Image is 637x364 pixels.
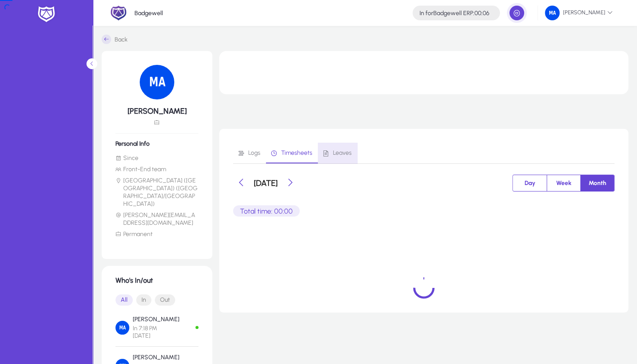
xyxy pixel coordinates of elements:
button: Out [155,294,175,306]
button: Week [547,175,580,191]
h1: Who's In/out [115,276,198,284]
li: Since [115,154,198,162]
span: In for [419,10,433,17]
li: [PERSON_NAME][EMAIL_ADDRESS][DOMAIN_NAME] [115,211,198,227]
a: Back [102,35,128,44]
p: Total time: 00:00 [233,205,300,217]
mat-button-toggle-group: Font Style [115,291,198,309]
button: All [115,294,133,306]
span: Day [519,175,541,191]
a: Timesheets [266,143,318,163]
img: 2.png [110,5,127,21]
span: Logs [248,150,260,156]
img: white-logo.png [35,5,57,23]
span: Leaves [333,150,352,156]
li: Permanent [115,230,198,238]
span: : [473,10,474,17]
p: [PERSON_NAME] [133,354,179,361]
button: Month [581,175,614,191]
li: Front-End team [115,166,198,173]
h3: [DATE] [254,178,278,188]
button: In [136,294,151,306]
img: 34.png [545,6,560,20]
a: Leaves [318,143,357,163]
h6: Personal Info [115,140,198,147]
h4: Badgewell ERP [419,10,490,17]
span: Week [551,175,576,191]
img: 34.png [140,65,174,99]
img: Mohamed Aboelmagd [115,321,129,335]
button: [PERSON_NAME] [538,5,620,21]
span: In 7:18 PM [DATE] [133,325,179,339]
span: Timesheets [281,150,312,156]
span: Month [583,175,611,191]
a: Logs [233,143,266,163]
p: [PERSON_NAME] [133,316,179,323]
span: [PERSON_NAME] [545,6,613,20]
span: 00:06 [474,10,490,17]
button: Day [513,175,547,191]
h5: [PERSON_NAME] [115,106,198,116]
p: Badgewell [134,10,163,17]
li: [GEOGRAPHIC_DATA] ([GEOGRAPHIC_DATA]) ([GEOGRAPHIC_DATA]/[GEOGRAPHIC_DATA]) [115,177,198,208]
